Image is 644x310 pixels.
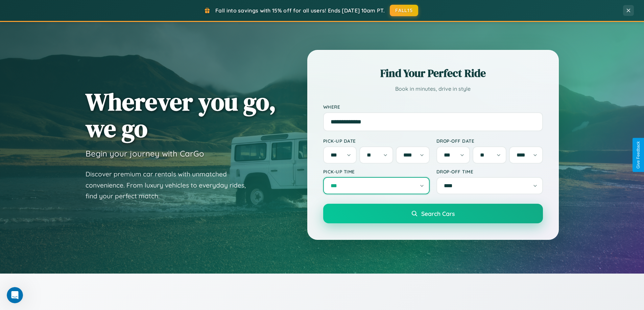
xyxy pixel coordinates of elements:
h2: Find Your Perfect Ride [323,66,543,81]
label: Pick-up Date [323,138,430,144]
label: Drop-off Date [436,138,543,144]
h3: Begin your journey with CarGo [86,148,204,159]
label: Where [323,104,543,110]
h1: Wherever you go, we go [86,88,276,142]
span: Fall into savings with 15% off for all users! Ends [DATE] 10am PT. [215,7,385,14]
iframe: Intercom live chat [7,287,23,303]
label: Pick-up Time [323,169,430,174]
span: Search Cars [421,210,455,217]
label: Drop-off Time [436,169,543,174]
button: Search Cars [323,204,543,223]
p: Book in minutes, drive in style [323,84,543,94]
div: Give Feedback [636,141,641,169]
button: FALL15 [390,5,418,16]
p: Discover premium car rentals with unmatched convenience. From luxury vehicles to everyday rides, ... [86,169,255,202]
